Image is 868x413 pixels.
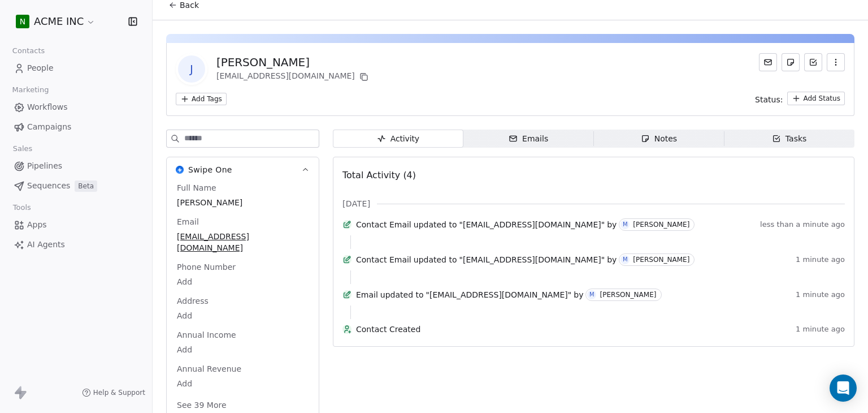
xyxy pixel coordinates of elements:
[459,254,605,265] span: "[EMAIL_ADDRESS][DOMAIN_NAME]"
[356,219,411,230] span: Contact Email
[760,220,845,229] span: less than a minute ago
[459,219,605,230] span: "[EMAIL_ADDRESS][DOMAIN_NAME]"
[9,118,143,136] a: Campaigns
[509,133,548,145] div: Emails
[8,140,37,157] span: Sales
[772,133,807,145] div: Tasks
[426,289,572,300] span: "[EMAIL_ADDRESS][DOMAIN_NAME]"
[14,12,98,31] button: NACME INC
[34,14,84,29] span: ACME INC
[82,388,145,397] a: Help & Support
[633,256,689,264] div: [PERSON_NAME]
[176,93,227,105] button: Add Tags
[93,388,145,397] span: Help & Support
[342,198,370,209] span: [DATE]
[342,170,416,180] span: Total Activity (4)
[796,325,845,334] span: 1 minute ago
[9,98,143,117] a: Workflows
[356,289,378,300] span: Email
[175,182,219,193] span: Full Name
[27,62,54,74] span: People
[177,276,309,287] span: Add
[356,324,791,335] span: Contact Created
[216,54,371,70] div: [PERSON_NAME]
[755,94,783,105] span: Status:
[600,291,656,299] div: [PERSON_NAME]
[177,231,309,253] span: [EMAIL_ADDRESS][DOMAIN_NAME]
[27,239,65,251] span: AI Agents
[177,310,309,321] span: Add
[796,290,845,299] span: 1 minute ago
[796,255,845,264] span: 1 minute ago
[177,344,309,355] span: Add
[623,220,628,229] div: M
[188,164,232,175] span: Swipe One
[414,254,457,265] span: updated to
[175,295,211,307] span: Address
[178,55,205,83] span: J
[787,92,845,105] button: Add Status
[9,157,143,175] a: Pipelines
[7,81,54,98] span: Marketing
[216,70,371,84] div: [EMAIL_ADDRESS][DOMAIN_NAME]
[167,157,319,182] button: Swipe OneSwipe One
[9,216,143,234] a: Apps
[9,59,143,78] a: People
[607,219,617,230] span: by
[830,375,857,402] div: Open Intercom Messenger
[27,101,68,113] span: Workflows
[20,16,25,27] span: N
[27,121,71,133] span: Campaigns
[177,197,309,208] span: [PERSON_NAME]
[175,216,201,227] span: Email
[177,378,309,389] span: Add
[175,363,244,375] span: Annual Revenue
[75,180,97,192] span: Beta
[8,199,36,216] span: Tools
[175,329,238,341] span: Annual Income
[380,289,424,300] span: updated to
[633,221,689,229] div: [PERSON_NAME]
[175,261,238,273] span: Phone Number
[9,177,143,195] a: SequencesBeta
[27,160,62,172] span: Pipelines
[607,254,617,265] span: by
[27,219,47,231] span: Apps
[641,133,677,145] div: Notes
[574,289,583,300] span: by
[176,166,184,174] img: Swipe One
[9,235,143,254] a: AI Agents
[7,42,50,59] span: Contacts
[589,290,594,299] div: M
[356,254,411,265] span: Contact Email
[27,180,70,192] span: Sequences
[414,219,457,230] span: updated to
[623,255,628,264] div: M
